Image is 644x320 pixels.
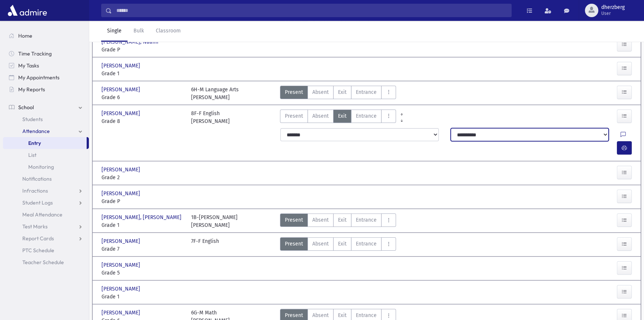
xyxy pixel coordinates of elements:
[102,237,142,245] span: [PERSON_NAME]
[3,125,89,137] a: Attendance
[101,21,128,42] a: Single
[150,21,187,42] a: Classroom
[102,190,142,197] span: [PERSON_NAME]
[285,311,303,319] span: Present
[356,240,377,248] span: Entrance
[18,74,59,81] span: My Appointments
[280,86,396,101] div: AttTypes
[3,221,89,232] a: Test Marks
[312,88,329,96] span: Absent
[102,46,184,54] span: Grade P
[18,86,45,93] span: My Reports
[3,209,89,221] a: Meal Attendance
[356,88,377,96] span: Entrance
[22,199,53,206] span: Student Logs
[280,237,396,253] div: AttTypes
[3,113,89,125] a: Students
[102,213,183,221] span: [PERSON_NAME], [PERSON_NAME]
[3,244,89,256] a: PTC Schedule
[22,259,64,266] span: Teacher Schedule
[102,197,184,205] span: Grade P
[102,70,184,77] span: Grade 1
[102,110,142,117] span: [PERSON_NAME]
[28,164,54,170] span: Monitoring
[191,110,230,125] div: 8F-F English [PERSON_NAME]
[356,216,377,224] span: Entrance
[22,187,48,194] span: Infractions
[285,112,303,120] span: Present
[22,247,54,254] span: PTC Schedule
[338,216,347,224] span: Exit
[28,152,36,158] span: List
[102,174,184,181] span: Grade 2
[312,216,329,224] span: Absent
[102,261,142,269] span: [PERSON_NAME]
[3,161,89,173] a: Monitoring
[102,62,142,70] span: [PERSON_NAME]
[3,101,89,113] a: School
[356,112,377,120] span: Entrance
[102,245,184,253] span: Grade 7
[285,88,303,96] span: Present
[18,50,52,57] span: Time Tracking
[102,285,142,293] span: [PERSON_NAME]
[3,137,87,149] a: Entry
[601,10,625,16] span: User
[102,269,184,277] span: Grade 5
[112,4,511,17] input: Search
[18,104,34,111] span: School
[102,117,184,125] span: Grade 8
[102,309,142,317] span: [PERSON_NAME]
[3,256,89,268] a: Teacher Schedule
[285,240,303,248] span: Present
[3,185,89,197] a: Infractions
[3,197,89,209] a: Student Logs
[601,4,625,10] span: dherzberg
[22,175,52,182] span: Notifications
[102,86,142,94] span: [PERSON_NAME]
[22,116,43,123] span: Students
[3,232,89,244] a: Report Cards
[22,211,62,218] span: Meal Attendance
[191,86,239,101] div: 6H-M Language Arts [PERSON_NAME]
[3,30,89,42] a: Home
[338,88,347,96] span: Exit
[128,21,150,42] a: Bulk
[18,62,39,69] span: My Tasks
[338,240,347,248] span: Exit
[102,293,184,301] span: Grade 1
[280,110,396,125] div: AttTypes
[6,3,49,18] img: AdmirePro
[102,166,142,174] span: [PERSON_NAME]
[338,112,347,120] span: Exit
[3,149,89,161] a: List
[285,216,303,224] span: Present
[3,48,89,60] a: Time Tracking
[28,140,41,146] span: Entry
[102,221,184,229] span: Grade 1
[312,240,329,248] span: Absent
[191,237,219,253] div: 7F-F English
[3,72,89,83] a: My Appointments
[22,235,54,242] span: Report Cards
[312,112,329,120] span: Absent
[312,311,329,319] span: Absent
[22,128,50,134] span: Attendance
[3,83,89,95] a: My Reports
[191,213,238,229] div: 1B-[PERSON_NAME] [PERSON_NAME]
[3,173,89,185] a: Notifications
[280,213,396,229] div: AttTypes
[102,94,184,101] span: Grade 6
[18,32,32,39] span: Home
[3,60,89,72] a: My Tasks
[22,223,48,230] span: Test Marks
